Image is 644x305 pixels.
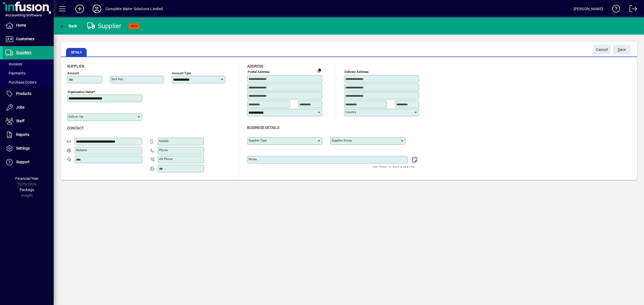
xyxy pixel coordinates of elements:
span: Invoices [5,62,22,66]
mat-hint: Use 'Enter' to start a new line [373,163,415,170]
mat-label: Supplier type [248,139,267,142]
a: Logout [625,1,637,18]
mat-label: Organisation name [67,90,94,94]
span: Business details [247,125,279,130]
span: Financial Year [15,176,39,181]
mat-label: Alt Phone [159,157,173,161]
span: Home [16,23,26,27]
a: Jobs [3,101,54,114]
a: Reports [3,128,54,142]
span: Purchase Orders [5,80,36,84]
mat-label: Account [67,71,79,75]
button: Profile [88,4,105,14]
span: Jobs [16,105,24,109]
mat-label: Notes [248,157,257,161]
span: Payments [5,71,25,75]
span: Reports [16,132,29,137]
span: Cancel [596,45,608,54]
button: Copy to Delivery address [315,66,324,75]
app-page-header-button: Back [54,21,83,31]
span: Details [66,48,87,57]
a: Support [3,155,54,169]
mat-label: Mobile [159,139,169,143]
button: Back [58,21,79,31]
span: Back [59,24,77,28]
mat-label: Website [76,148,87,152]
mat-label: Deliver via [68,115,83,118]
span: Support [16,160,30,164]
span: Contact [67,126,84,130]
span: Settings [16,146,30,150]
mat-label: Account Type [172,71,191,75]
button: Cancel [593,45,610,54]
div: [PERSON_NAME] [574,5,603,13]
mat-label: Sort key [111,77,123,81]
a: Invoices [3,59,54,69]
mat-label: Phone [159,148,168,152]
span: Staff [16,119,24,123]
span: Suppliers [16,50,31,55]
mat-label: Country [345,110,356,114]
div: Complete Water Solutions Limited [105,5,163,13]
button: Save [613,45,630,54]
span: S [618,47,620,52]
span: Supplier [67,64,84,68]
div: Supplier [87,22,122,30]
span: Customers [16,37,34,41]
a: Customers [3,32,54,46]
a: Payments [3,69,54,78]
a: Staff [3,114,54,128]
a: Purchase Orders [3,78,54,87]
a: Home [3,19,54,32]
span: Products [16,91,31,96]
a: Knowledge Base [608,1,620,18]
span: ave [618,45,626,54]
a: Products [3,87,54,101]
button: Add [71,4,88,14]
span: NEW [131,24,138,28]
mat-label: Supplier group [332,139,352,142]
a: Settings [3,142,54,155]
span: Package [20,188,34,192]
span: Address [247,64,263,68]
